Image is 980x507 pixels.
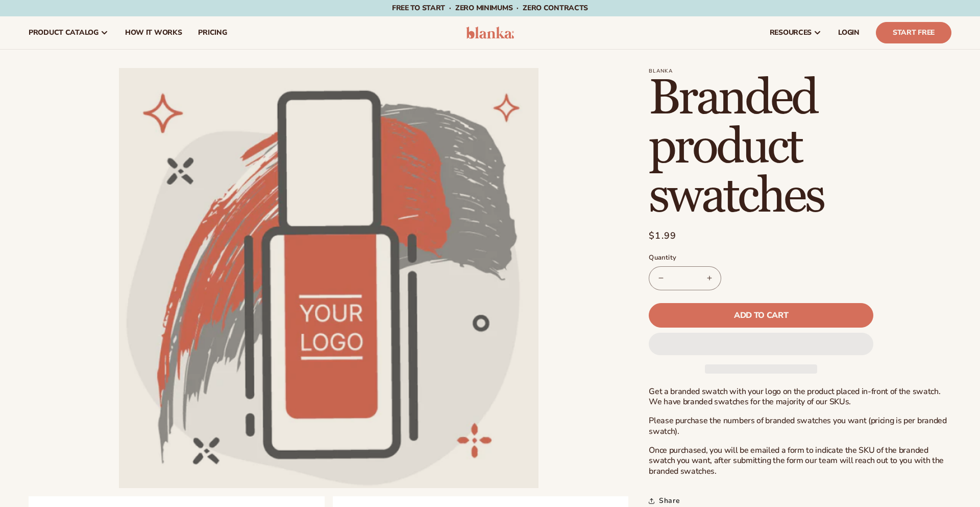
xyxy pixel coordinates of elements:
[649,303,873,328] button: Add to cart
[117,16,190,49] a: How It Works
[762,16,830,49] a: resources
[830,16,868,49] a: LOGIN
[198,29,227,37] span: pricing
[20,16,117,49] a: product catalog
[125,29,182,37] span: How It Works
[190,16,235,49] a: pricing
[29,29,99,37] span: product catalog
[770,29,812,37] span: resources
[649,74,951,221] h1: Branded product swatches
[838,29,860,37] span: LOGIN
[649,68,951,74] p: Blanka
[649,416,951,437] p: Please purchase the numbers of branded swatches you want (pricing is per branded swatch).
[649,229,677,243] span: $1.99
[649,445,951,477] p: Once purchased, you will be emailed a form to indicate the SKU of the branded swatch you want, af...
[649,253,873,263] label: Quantity
[392,3,588,13] span: Free to start · ZERO minimums · ZERO contracts
[649,386,951,408] p: Get a branded swatch with your logo on the product placed in-front of the swatch. We have branded...
[876,22,951,43] a: Start Free
[466,27,514,39] img: logo
[734,311,788,319] span: Add to cart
